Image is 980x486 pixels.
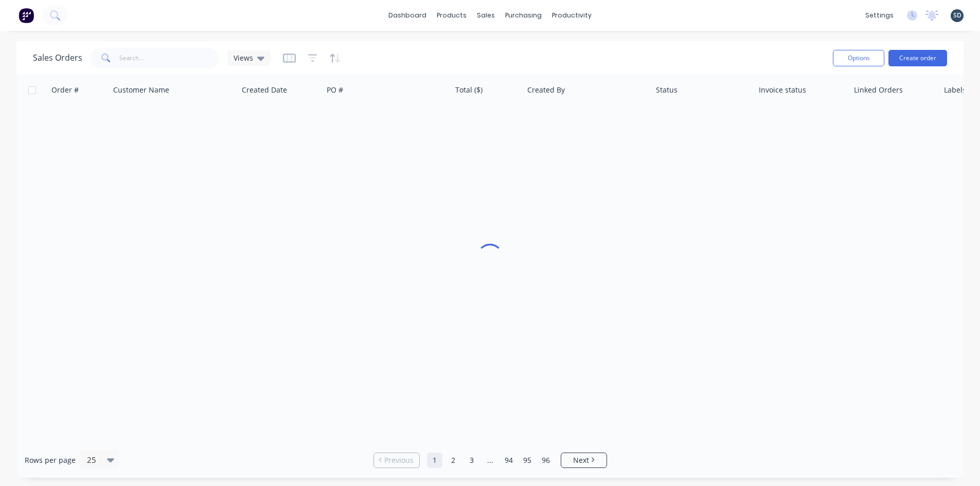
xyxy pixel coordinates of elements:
div: Labels [944,85,966,95]
div: PO # [327,85,343,95]
div: Created By [527,85,565,95]
a: Jump forward [483,453,498,468]
ul: Pagination [369,453,611,468]
div: Linked Orders [854,85,903,95]
button: Create order [888,50,947,66]
div: Order # [51,85,79,95]
div: Status [656,85,678,95]
div: settings [860,8,899,23]
div: productivity [547,8,597,23]
a: Page 1 is your current page [427,453,442,468]
a: Page 96 [538,453,554,468]
div: Total ($) [455,85,483,95]
div: Customer Name [113,85,169,95]
a: Next page [561,455,607,465]
span: Views [234,52,253,63]
h1: Sales Orders [33,53,82,63]
div: purchasing [500,8,547,23]
button: Options [833,50,884,66]
input: Search... [119,48,220,68]
div: Created Date [242,85,287,95]
span: SD [953,11,961,20]
span: Previous [384,455,414,465]
div: products [432,8,472,23]
span: Rows per page [25,455,76,465]
span: Next [573,455,589,465]
div: sales [472,8,500,23]
a: Previous page [374,455,419,465]
a: dashboard [383,8,432,23]
a: Page 2 [446,453,461,468]
img: Factory [19,8,34,23]
a: Page 3 [464,453,479,468]
div: Invoice status [759,85,806,95]
a: Page 94 [501,453,516,468]
a: Page 95 [520,453,535,468]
